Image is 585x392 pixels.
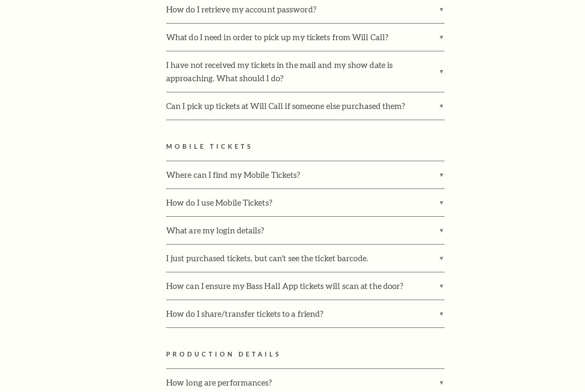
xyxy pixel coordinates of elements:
h2: PRODUCTION DETAILS [166,350,558,360]
h2: MOBILE TICKETS [166,142,558,153]
label: What are my login details? [166,217,445,245]
label: Where can I find my Mobile Tickets? [166,162,445,189]
label: What do I need in order to pick up my tickets from Will Call? [166,24,445,51]
label: How do I share/transfer tickets to a friend? [166,301,445,328]
label: Can I pick up tickets at Will Call if someone else purchased them? [166,93,445,120]
label: How do I use Mobile Tickets? [166,189,445,217]
label: I just purchased tickets, but can't see the ticket barcode. [166,245,445,272]
label: How can I ensure my Bass Hall App tickets will scan at the door? [166,273,445,300]
label: I have not received my tickets in the mail and my show date is approaching. What should I do? [166,52,445,93]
